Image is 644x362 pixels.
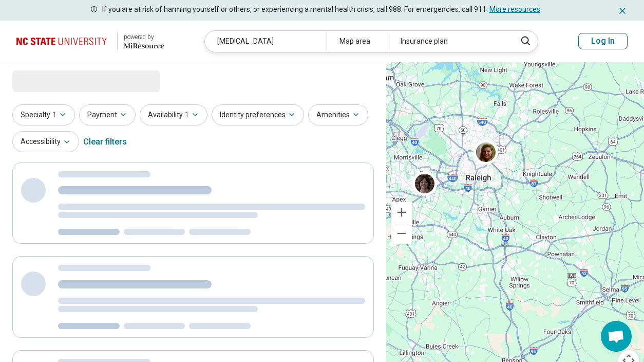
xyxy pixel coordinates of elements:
[327,31,388,52] div: Map area
[212,104,304,125] button: Identity preferences
[12,70,99,91] span: Loading...
[601,321,632,352] div: Open chat
[12,104,75,125] button: Specialty1
[308,104,368,125] button: Amenities
[16,29,111,53] img: North Carolina State University
[140,104,207,125] button: Availability1
[79,104,136,125] button: Payment
[617,4,628,16] button: Dismiss
[391,202,412,223] button: Zoom in
[124,32,164,42] div: powered by
[388,31,509,52] div: Insurance plan
[391,223,412,244] button: Zoom out
[16,29,164,53] a: North Carolina State University powered by
[102,4,540,15] p: If you are at risk of harming yourself or others, or experiencing a mental health crisis, call 98...
[83,130,127,154] div: Clear filters
[52,110,56,120] span: 1
[489,5,540,13] a: More resources
[578,33,628,49] button: Log In
[185,110,189,120] span: 1
[12,131,79,152] button: Accessibility
[205,31,327,52] div: [MEDICAL_DATA]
